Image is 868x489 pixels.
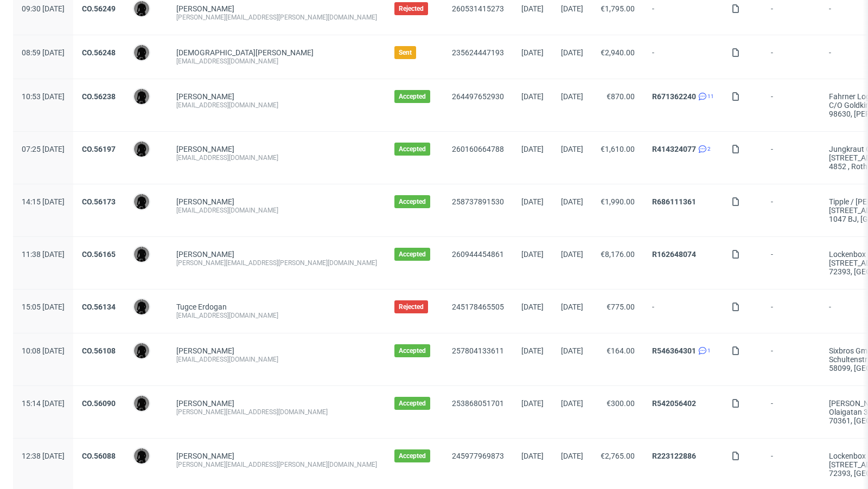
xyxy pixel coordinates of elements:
[176,311,377,320] div: [EMAIL_ADDRESS][DOMAIN_NAME]
[652,399,696,408] a: R542056402
[22,399,65,408] span: 15:14 [DATE]
[771,399,812,425] span: -
[176,303,227,311] a: Tugce Erdogan
[82,303,116,311] a: CO.56134
[521,303,544,311] span: [DATE]
[452,145,504,153] a: 260160664788
[452,303,504,311] a: 245178465505
[771,4,812,22] span: -
[134,343,149,358] img: Dawid Urbanowicz
[561,346,583,355] span: [DATE]
[399,145,426,153] span: Accepted
[601,145,635,153] span: €1,610.00
[82,399,116,408] a: CO.56090
[521,4,544,13] span: [DATE]
[176,13,377,22] div: [PERSON_NAME][EMAIL_ADDRESS][PERSON_NAME][DOMAIN_NAME]
[452,4,504,13] a: 260531415273
[607,303,635,311] span: €775.00
[521,197,544,206] span: [DATE]
[82,250,116,259] a: CO.56165
[452,346,504,355] a: 257804133611
[22,197,65,206] span: 14:15 [DATE]
[176,250,234,259] a: [PERSON_NAME]
[176,346,234,355] a: [PERSON_NAME]
[561,4,583,13] span: [DATE]
[22,303,65,311] span: 15:05 [DATE]
[521,452,544,460] span: [DATE]
[82,197,116,206] a: CO.56173
[22,92,65,101] span: 10:53 [DATE]
[601,4,635,13] span: €1,795.00
[561,48,583,57] span: [DATE]
[601,250,635,259] span: €8,176.00
[134,1,149,16] img: Dawid Urbanowicz
[22,48,65,57] span: 08:59 [DATE]
[561,145,583,153] span: [DATE]
[82,452,116,460] a: CO.56088
[452,250,504,259] a: 260944454861
[176,206,377,215] div: [EMAIL_ADDRESS][DOMAIN_NAME]
[176,259,377,267] div: [PERSON_NAME][EMAIL_ADDRESS][PERSON_NAME][DOMAIN_NAME]
[134,194,149,209] img: Dawid Urbanowicz
[176,153,377,162] div: [EMAIL_ADDRESS][DOMAIN_NAME]
[696,145,711,153] a: 2
[134,141,149,157] img: Dawid Urbanowicz
[134,247,149,262] img: Dawid Urbanowicz
[601,452,635,460] span: €2,765.00
[771,48,812,66] span: -
[707,92,714,101] span: 11
[22,346,65,355] span: 10:08 [DATE]
[771,250,812,276] span: -
[176,145,234,153] a: [PERSON_NAME]
[176,4,234,13] a: [PERSON_NAME]
[176,460,377,469] div: [PERSON_NAME][EMAIL_ADDRESS][PERSON_NAME][DOMAIN_NAME]
[176,57,377,66] div: [EMAIL_ADDRESS][DOMAIN_NAME]
[22,4,65,13] span: 09:30 [DATE]
[82,92,116,101] a: CO.56238
[771,303,812,320] span: -
[652,197,696,206] a: R686111361
[561,399,583,408] span: [DATE]
[561,452,583,460] span: [DATE]
[652,250,696,259] a: R162648074
[771,145,812,171] span: -
[82,48,116,57] a: CO.56248
[607,399,635,408] span: €300.00
[134,45,149,60] img: Dawid Urbanowicz
[399,346,426,355] span: Accepted
[707,145,711,153] span: 2
[22,145,65,153] span: 07:25 [DATE]
[134,299,149,314] img: Dawid Urbanowicz
[521,346,544,355] span: [DATE]
[652,145,696,153] a: R414324077
[176,92,234,101] a: [PERSON_NAME]
[652,303,714,320] span: -
[771,92,812,118] span: -
[521,145,544,153] span: [DATE]
[134,396,149,411] img: Dawid Urbanowicz
[399,48,412,57] span: Sent
[399,4,424,13] span: Rejected
[452,92,504,101] a: 264497652930
[82,4,116,13] a: CO.56249
[601,197,635,206] span: €1,990.00
[561,250,583,259] span: [DATE]
[452,452,504,460] a: 245977969873
[521,48,544,57] span: [DATE]
[176,48,314,57] a: [DEMOGRAPHIC_DATA][PERSON_NAME]
[707,346,711,355] span: 1
[607,346,635,355] span: €164.00
[134,448,149,464] img: Dawid Urbanowicz
[521,250,544,259] span: [DATE]
[652,48,714,66] span: -
[607,92,635,101] span: €870.00
[521,92,544,101] span: [DATE]
[561,303,583,311] span: [DATE]
[561,92,583,101] span: [DATE]
[561,197,583,206] span: [DATE]
[176,452,234,460] a: [PERSON_NAME]
[652,92,696,101] a: R671362240
[399,92,426,101] span: Accepted
[399,399,426,408] span: Accepted
[696,346,711,355] a: 1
